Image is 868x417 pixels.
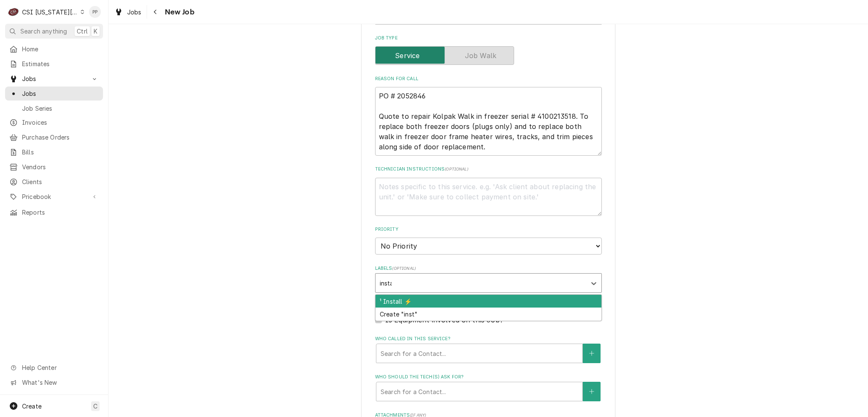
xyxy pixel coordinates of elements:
[375,76,602,156] div: Reason For Call
[375,166,602,173] label: Technician Instructions
[375,336,602,363] div: Who called in this service?
[22,378,98,387] span: What's New
[583,382,601,401] button: Create New Contact
[22,118,99,127] span: Invoices
[375,265,602,293] div: Labels
[89,6,101,18] div: PP
[589,350,594,356] svg: Create New Contact
[375,76,602,82] label: Reason For Call
[5,375,103,389] a: Go to What's New
[375,166,602,215] div: Technician Instructions
[375,46,602,65] div: Service
[22,177,99,186] span: Clients
[77,27,88,36] span: Ctrl
[589,389,594,395] svg: Create New Contact
[5,160,103,174] a: Vendors
[162,6,195,18] span: New Job
[5,361,103,375] a: Go to Help Center
[376,308,601,321] div: Create "inst"
[375,265,602,272] label: Labels
[375,336,602,342] label: Who called in this service?
[375,35,602,42] label: Job Type
[22,59,99,68] span: Estimates
[375,374,602,401] div: Who should the tech(s) ask for?
[5,57,103,71] a: Estimates
[445,167,468,171] span: ( optional )
[22,192,86,201] span: Pricebook
[22,8,78,17] div: CSI [US_STATE][GEOGRAPHIC_DATA]
[5,145,103,159] a: Bills
[22,133,99,142] span: Purchase Orders
[111,5,145,19] a: Jobs
[22,74,86,83] span: Jobs
[375,374,602,381] label: Who should the tech(s) ask for?
[375,226,602,233] label: Priority
[149,5,162,19] button: Navigate back
[127,8,142,17] span: Jobs
[583,344,601,363] button: Create New Contact
[5,42,103,56] a: Home
[8,6,19,18] div: CSI Kansas City's Avatar
[375,226,602,255] div: Priority
[5,115,103,129] a: Invoices
[376,295,601,308] div: ¹ Install ⚡️
[22,89,99,98] span: Jobs
[20,27,67,36] span: Search anything
[8,6,19,18] div: C
[5,101,103,115] a: Job Series
[5,175,103,189] a: Clients
[5,72,103,86] a: Go to Jobs
[22,403,42,410] span: Create
[22,148,99,157] span: Bills
[22,45,99,53] span: Home
[5,205,103,219] a: Reports
[22,208,99,217] span: Reports
[93,402,97,411] span: C
[5,24,103,39] button: Search anythingCtrlK
[392,266,416,271] span: ( optional )
[22,162,99,171] span: Vendors
[375,87,602,156] textarea: PO # 2052846 Quote to repair Kolpak Walk in freezer serial # 4100213518. To replace both freezer ...
[5,190,103,204] a: Go to Pricebook
[5,130,103,144] a: Purchase Orders
[94,27,97,36] span: K
[22,363,98,372] span: Help Center
[22,104,99,113] span: Job Series
[375,35,602,65] div: Job Type
[5,87,103,101] a: Jobs
[89,6,101,18] div: Philip Potter's Avatar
